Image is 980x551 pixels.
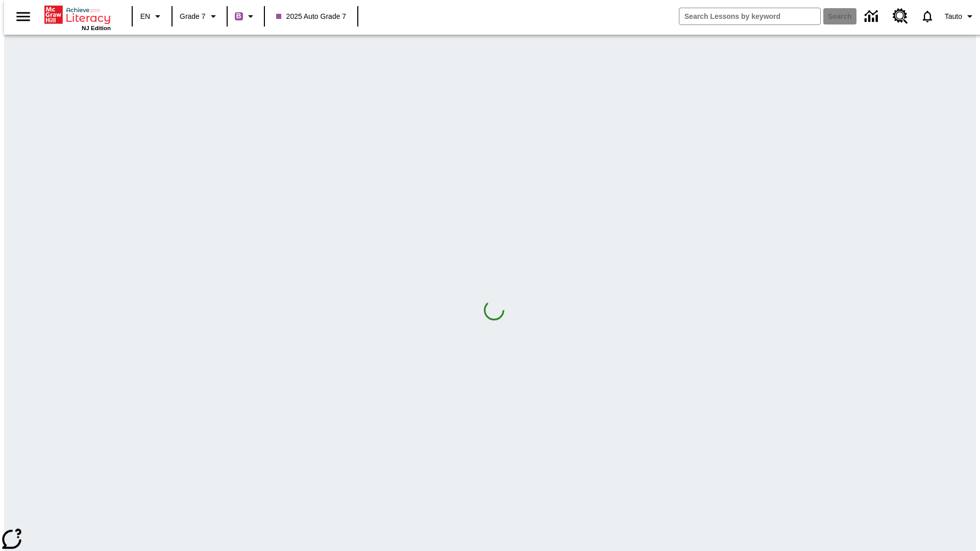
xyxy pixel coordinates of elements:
[945,11,962,22] span: Tauto
[887,3,914,30] a: Resource Center, Will open in new tab
[941,7,980,26] button: Profile/Settings
[140,11,150,22] span: EN
[231,7,261,26] button: Boost Class color is purple. Change class color
[859,3,887,31] a: Data Center
[176,7,224,26] button: Grade: Grade 7, Select a grade
[180,11,206,22] span: Grade 7
[44,4,111,31] div: Home
[276,11,347,22] span: 2025 Auto Grade 7
[8,2,38,32] button: Open side menu
[236,10,241,22] span: B
[136,7,168,26] button: Language: EN, Select a language
[82,25,111,31] span: NJ Edition
[679,8,820,24] input: search field
[914,3,941,30] a: Notifications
